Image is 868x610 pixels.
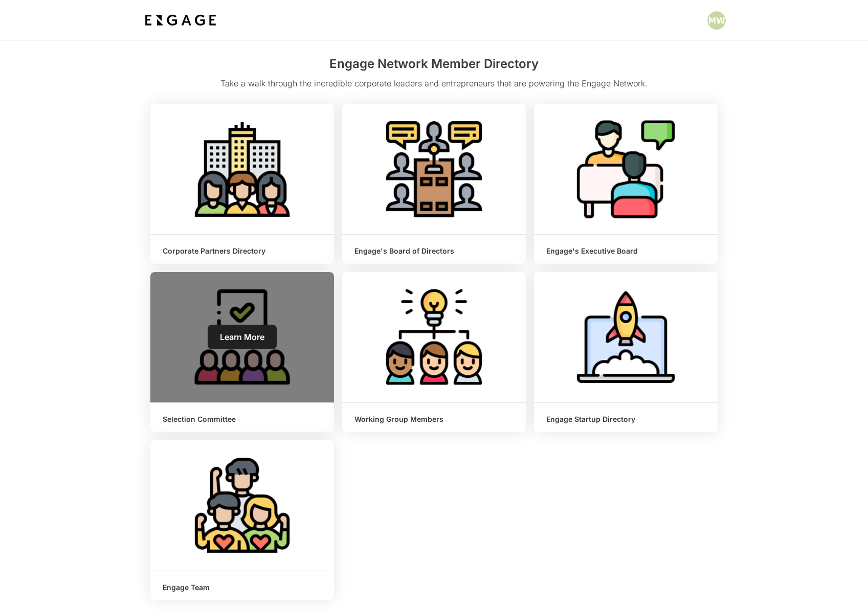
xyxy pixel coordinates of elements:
[163,247,322,256] h6: Corporate Partners Directory
[150,55,718,77] h2: Engage Network Member Directory
[143,11,218,30] img: bdf1fb74-1727-4ba0-a5bd-bc74ae9fc70b.jpeg
[220,332,264,342] span: Learn More
[150,77,718,96] p: Take a walk through the incredible corporate leaders and entrepreneurs that are powering the Enga...
[354,415,514,424] h6: Working Group Members
[208,325,277,349] a: Learn More
[546,247,705,256] h6: Engage's Executive Board
[707,11,726,30] button: Open profile menu
[354,247,514,256] h6: Engage's Board of Directors
[546,415,705,424] h6: Engage Startup Directory
[707,11,726,30] img: Profile picture of Michael Wood
[163,583,322,592] h6: Engage Team
[163,415,322,424] h6: Selection Committee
